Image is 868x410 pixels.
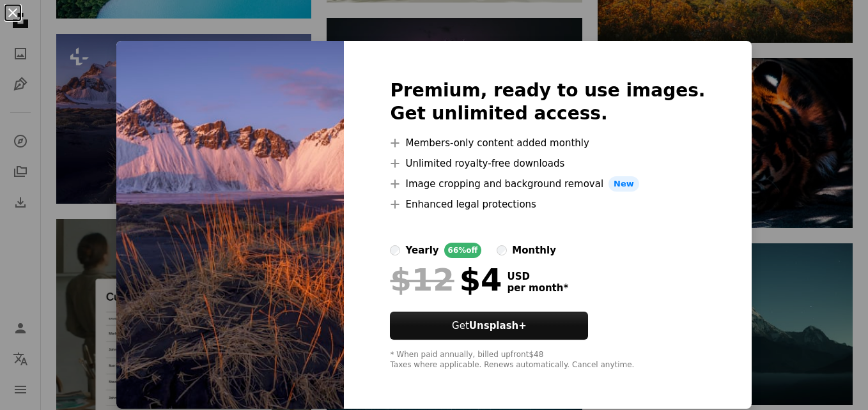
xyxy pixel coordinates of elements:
[390,176,705,192] li: Image cropping and background removal
[507,271,568,282] span: USD
[507,282,568,294] span: per month *
[390,312,588,340] button: GetUnsplash+
[390,79,705,125] h2: Premium, ready to use images. Get unlimited access.
[469,320,527,331] strong: Unsplash+
[390,263,502,296] div: $4
[390,197,705,212] li: Enhanced legal protections
[390,156,705,171] li: Unlimited royalty-free downloads
[390,350,705,370] div: * When paid annually, billed upfront $48 Taxes where applicable. Renews automatically. Cancel any...
[390,245,400,255] input: yearly66%off
[512,243,556,258] div: monthly
[497,245,507,255] input: monthly
[116,41,344,409] img: premium_photo-1675804669838-623a874bc34b
[405,243,438,258] div: yearly
[390,263,454,296] span: $12
[390,135,705,151] li: Members-only content added monthly
[608,176,639,192] span: New
[444,243,482,258] div: 66% off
